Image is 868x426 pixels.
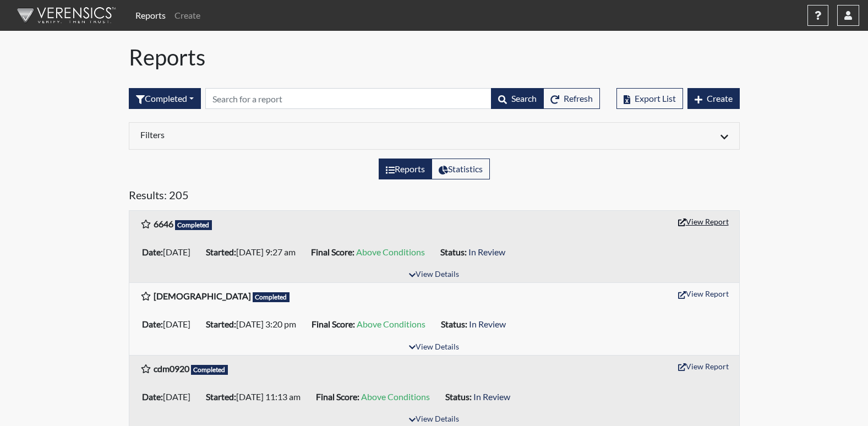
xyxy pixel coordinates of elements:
[468,247,505,257] span: In Review
[142,391,163,402] b: Date:
[491,88,544,109] button: Search
[673,285,734,302] button: View Report
[316,391,359,402] b: Final Score:
[206,391,236,402] b: Started:
[129,88,201,109] div: Filter by interview status
[206,247,236,257] b: Started:
[707,93,733,103] span: Create
[201,243,307,261] li: [DATE] 9:27 am
[154,363,189,374] b: cdm0920
[357,319,425,329] span: Above Conditions
[379,159,432,179] label: View the list of reports
[440,247,467,257] b: Status:
[154,219,173,229] b: 6646
[473,391,510,402] span: In Review
[432,159,490,179] label: View statistics about completed interviews
[543,88,600,109] button: Refresh
[131,4,170,26] a: Reports
[616,88,683,109] button: Export List
[129,88,201,109] button: Completed
[132,129,736,143] div: Click to expand/collapse filters
[564,93,593,103] span: Refresh
[253,292,290,302] span: Completed
[191,365,228,375] span: Completed
[673,213,734,230] button: View Report
[140,129,426,140] h6: Filters
[138,315,201,333] li: [DATE]
[175,220,212,230] span: Completed
[356,247,425,257] span: Above Conditions
[142,247,163,257] b: Date:
[404,267,464,282] button: View Details
[635,93,676,103] span: Export List
[511,93,537,103] span: Search
[142,319,163,329] b: Date:
[361,391,430,402] span: Above Conditions
[673,358,734,375] button: View Report
[687,88,740,109] button: Create
[469,319,506,329] span: In Review
[201,315,307,333] li: [DATE] 3:20 pm
[170,4,205,26] a: Create
[311,247,354,257] b: Final Score:
[404,340,464,355] button: View Details
[445,391,472,402] b: Status:
[129,188,740,206] h5: Results: 205
[205,88,492,109] input: Search by Registration ID, Interview Number, or Investigation Name.
[154,291,251,301] b: [DEMOGRAPHIC_DATA]
[138,243,201,261] li: [DATE]
[206,319,236,329] b: Started:
[312,319,355,329] b: Final Score:
[201,388,312,406] li: [DATE] 11:13 am
[138,388,201,406] li: [DATE]
[129,44,740,70] h1: Reports
[441,319,467,329] b: Status:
